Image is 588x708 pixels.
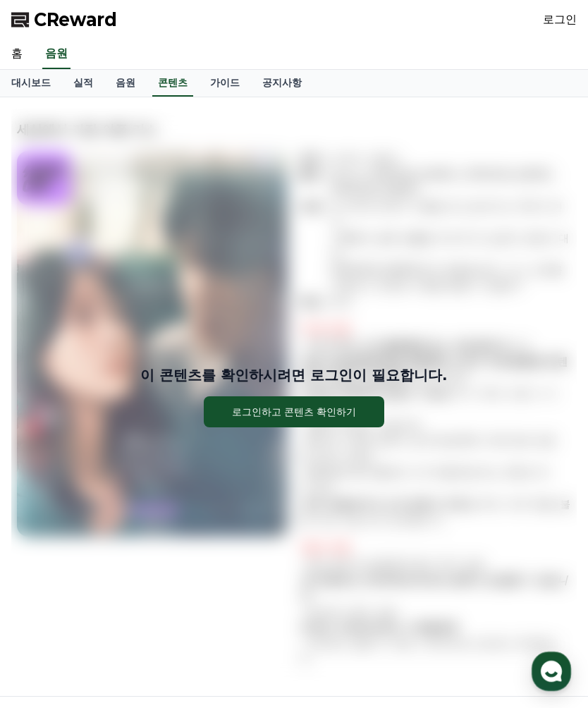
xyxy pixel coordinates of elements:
[218,468,235,480] span: 설정
[11,8,117,31] a: CReward
[232,405,357,419] div: 로그인하고 콘텐츠 확인하기
[4,447,93,482] a: 홈
[42,39,71,69] a: 음원
[62,70,104,97] a: 실적
[44,468,53,480] span: 홈
[251,70,313,97] a: 공지사항
[543,11,577,28] a: 로그인
[129,469,146,480] span: 대화
[140,365,447,385] p: 이 콘텐츠를 확인하시려면 로그인이 필요합니다.
[204,396,385,427] button: 로그인하고 콘텐츠 확인하기
[93,447,182,482] a: 대화
[182,447,271,482] a: 설정
[104,70,147,97] a: 음원
[152,70,193,97] a: 콘텐츠
[34,8,117,31] span: CReward
[199,70,251,97] a: 가이드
